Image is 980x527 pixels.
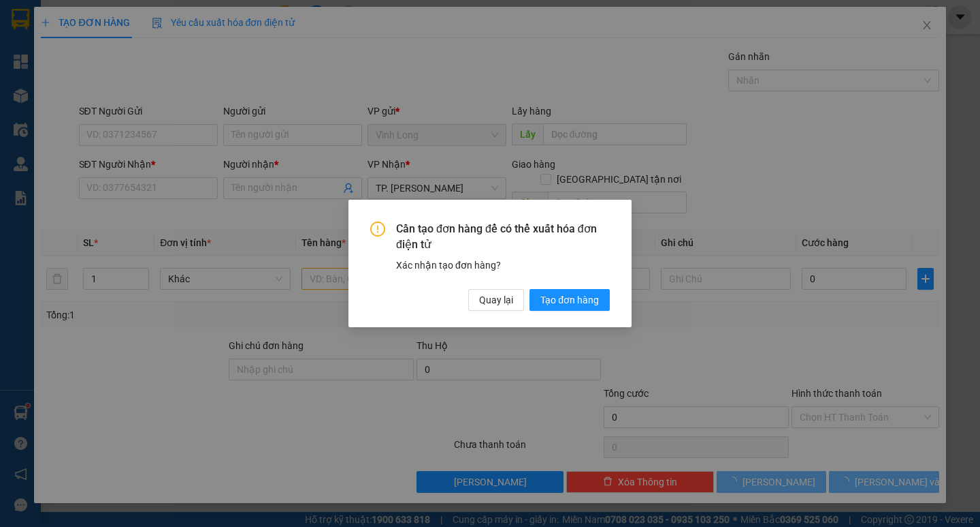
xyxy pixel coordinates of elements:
[370,222,385,237] span: exclamation-circle
[529,289,610,311] button: Tạo đơn hàng
[479,292,513,307] span: Quay lại
[396,258,610,273] div: Xác nhận tạo đơn hàng?
[468,289,524,311] button: Quay lại
[396,222,610,252] span: Cần tạo đơn hàng để có thể xuất hóa đơn điện tử
[540,292,599,307] span: Tạo đơn hàng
